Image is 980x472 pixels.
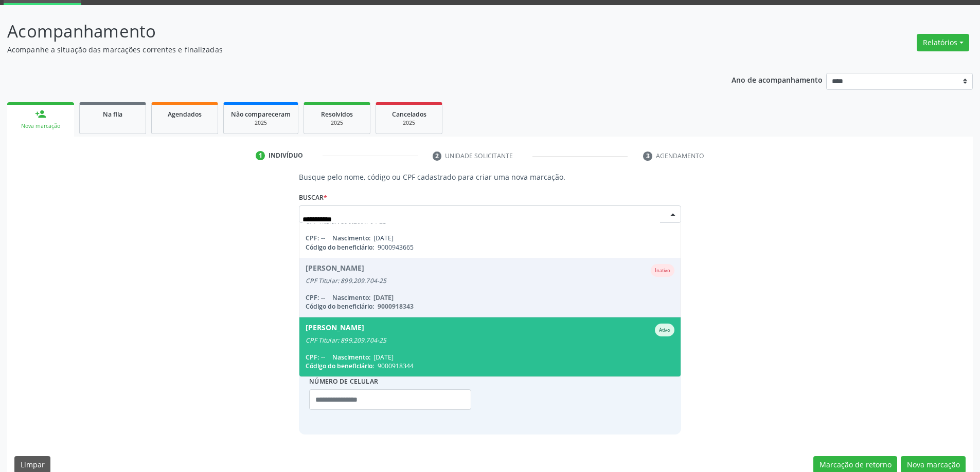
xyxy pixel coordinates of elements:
span: 9000918344 [378,362,414,370]
span: Na fila [103,110,122,119]
span: Código do beneficiário: [306,362,374,370]
div: 2025 [311,119,363,127]
span: Nascimento: [332,353,370,362]
div: Nova marcação [14,122,67,130]
span: [DATE] [373,234,394,242]
label: Buscar [299,190,327,205]
div: person_add [35,108,46,120]
div: 1 [256,151,265,160]
div: Indivíduo [269,151,303,160]
div: -- [306,353,674,362]
button: Relatórios [917,34,969,51]
span: CPF: [306,353,319,362]
span: Resolvidos [321,110,353,119]
span: Código do beneficiário: [306,243,374,252]
div: -- [306,234,674,242]
span: Cancelados [392,110,426,119]
span: [DATE] [373,353,394,362]
span: CPF: [306,234,319,242]
div: [PERSON_NAME] [306,324,364,336]
p: Acompanhamento [7,18,683,44]
div: 2025 [231,119,291,127]
p: Ano de acompanhamento [732,73,823,86]
small: Ativo [659,327,670,333]
span: Não compareceram [231,110,291,119]
div: 2025 [383,119,435,127]
label: Número de celular [309,373,378,389]
span: Agendados [168,110,202,119]
p: Acompanhe a situação das marcações correntes e finalizadas [7,44,683,55]
span: 9000943665 [378,243,414,252]
div: CPF Titular: 899.209.704-25 [306,336,674,345]
p: Busque pelo nome, código ou CPF cadastrado para criar uma nova marcação. [299,172,681,182]
span: Nascimento: [332,234,370,242]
